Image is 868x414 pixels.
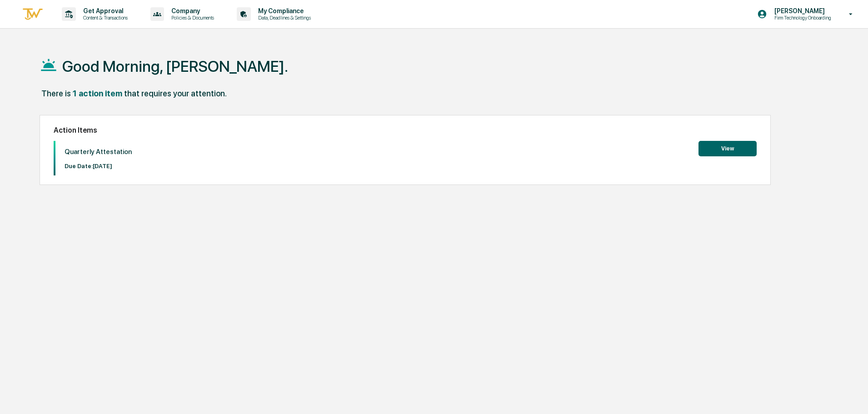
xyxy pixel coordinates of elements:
[41,89,71,98] div: There is
[767,15,836,21] p: Firm Technology Onboarding
[73,89,122,98] div: 1 action item
[698,141,757,156] button: View
[698,144,757,152] a: View
[65,148,132,156] p: Quarterly Attestation
[164,7,219,15] p: Company
[251,15,315,21] p: Data, Deadlines & Settings
[62,57,288,75] h1: Good Morning, [PERSON_NAME].
[65,163,132,170] p: Due Date: [DATE]
[164,15,219,21] p: Policies & Documents
[22,7,44,22] img: logo
[76,15,132,21] p: Content & Transactions
[54,126,757,135] h2: Action Items
[76,7,132,15] p: Get Approval
[124,89,227,98] div: that requires your attention.
[767,7,836,15] p: [PERSON_NAME]
[251,7,315,15] p: My Compliance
